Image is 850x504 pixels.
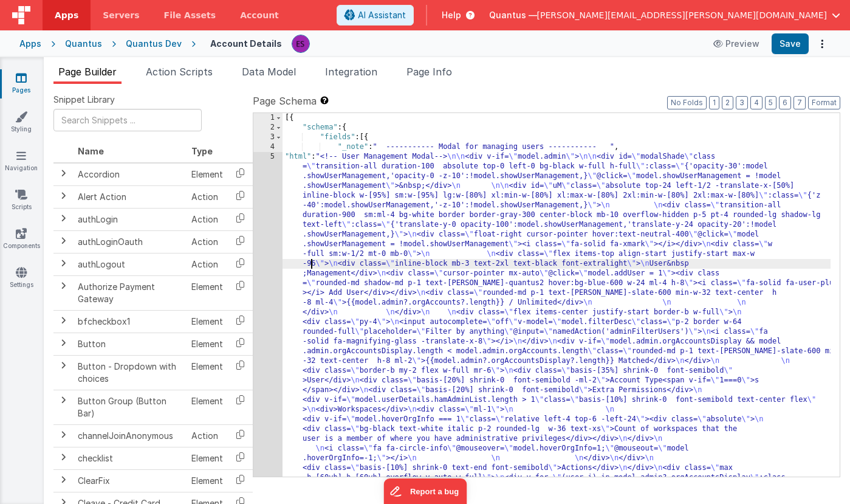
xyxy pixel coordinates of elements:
span: Integration [325,66,377,78]
td: Alert Action [73,185,187,208]
button: Options [814,35,831,52]
td: authLogout [73,253,187,275]
td: Element [187,447,228,469]
span: Page Builder [58,66,117,78]
span: Name [78,146,104,156]
td: Action [187,208,228,230]
span: AI Assistant [358,9,406,21]
h4: Account Details [210,39,282,48]
div: 1 [253,113,283,123]
div: 4 [253,142,283,152]
span: [PERSON_NAME][EMAIL_ADDRESS][PERSON_NAME][DOMAIN_NAME] [537,9,827,21]
button: 5 [765,96,776,109]
input: Search Snippets ... [53,109,202,131]
td: ClearFix [73,469,187,492]
button: Quantus — [PERSON_NAME][EMAIL_ADDRESS][PERSON_NAME][DOMAIN_NAME] [489,9,840,21]
div: 3 [253,133,283,142]
button: AI Assistant [337,5,414,26]
span: Page Info [406,66,452,78]
td: Accordion [73,163,187,186]
div: 2 [253,123,283,133]
td: channelJoinAnonymous [73,424,187,447]
button: 3 [736,96,748,109]
button: Preview [706,34,767,54]
button: 4 [750,96,763,109]
span: Help [442,9,461,21]
td: authLoginOauth [73,230,187,253]
span: Quantus — [489,9,537,21]
button: No Folds [667,96,707,109]
span: File Assets [164,9,216,21]
td: Action [187,253,228,275]
span: Action Scripts [146,66,213,78]
span: Servers [103,9,139,21]
td: Button [73,333,187,355]
td: Element [187,333,228,355]
div: Apps [19,38,41,50]
td: Action [187,185,228,208]
td: Button - Dropdown with choices [73,355,187,390]
td: Authorize Payment Gateway [73,275,187,310]
span: Snippet Library [53,94,115,106]
span: Type [191,146,213,156]
td: Element [187,469,228,492]
td: Button Group (Button Bar) [73,390,187,424]
td: Action [187,424,228,447]
span: Page Schema [253,94,317,108]
span: Apps [55,9,78,21]
span: Data Model [242,66,296,78]
iframe: Marker.io feedback button [383,478,467,504]
td: Element [187,310,228,333]
td: Element [187,390,228,424]
div: Quantus Dev [126,38,182,50]
button: 1 [709,96,719,109]
button: 6 [779,96,791,109]
td: checklist [73,447,187,469]
td: authLogin [73,208,187,230]
td: Element [187,355,228,390]
img: 2445f8d87038429357ee99e9bdfcd63a [292,35,309,52]
button: Save [772,33,809,54]
td: bfcheckbox1 [73,310,187,333]
td: Element [187,275,228,310]
td: Element [187,163,228,186]
td: Action [187,230,228,253]
button: 2 [722,96,733,109]
button: Format [808,96,840,109]
button: 7 [793,96,806,109]
div: Quantus [65,38,102,50]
